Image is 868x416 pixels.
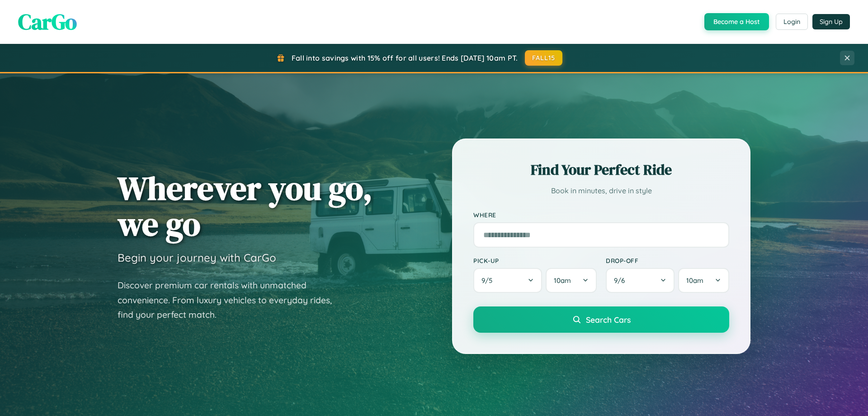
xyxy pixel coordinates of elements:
[481,276,497,285] span: 9 / 5
[606,257,729,264] label: Drop-off
[678,268,729,293] button: 10am
[614,276,629,285] span: 9 / 6
[473,160,729,180] h2: Find Your Perfect Ride
[118,170,373,242] h1: Wherever you go, we go
[525,50,563,66] button: FALL15
[292,53,518,62] span: Fall into savings with 15% off for all users! Ends [DATE] 10am PT.
[546,268,597,293] button: 10am
[704,13,769,30] button: Become a Host
[554,276,571,285] span: 10am
[18,7,77,37] span: CarGo
[118,278,344,322] p: Discover premium car rentals with unmatched convenience. From luxury vehicles to everyday rides, ...
[606,268,675,293] button: 9/6
[118,251,276,264] h3: Begin your journey with CarGo
[776,14,808,30] button: Login
[686,276,703,285] span: 10am
[473,211,729,219] label: Where
[473,257,597,264] label: Pick-up
[473,268,542,293] button: 9/5
[473,184,729,197] p: Book in minutes, drive in style
[586,315,631,325] span: Search Cars
[473,306,729,333] button: Search Cars
[812,14,850,29] button: Sign Up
